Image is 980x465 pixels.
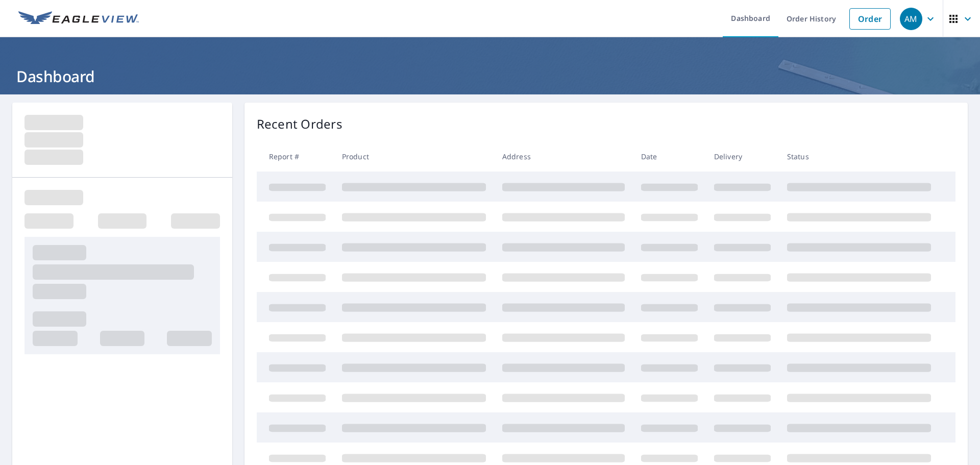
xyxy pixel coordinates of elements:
[706,141,779,172] th: Delivery
[12,66,968,87] h1: Dashboard
[257,115,342,133] p: Recent Orders
[849,8,891,30] a: Order
[779,141,939,172] th: Status
[18,11,139,27] img: EV Logo
[257,141,334,172] th: Report #
[900,8,922,30] div: AM
[633,141,706,172] th: Date
[494,141,633,172] th: Address
[334,141,494,172] th: Product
